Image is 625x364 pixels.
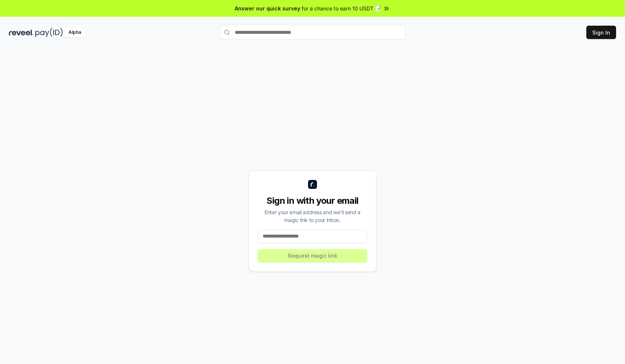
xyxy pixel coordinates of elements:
[302,4,381,12] span: for a chance to earn 10 USDT 📝
[258,208,367,224] div: Enter your email address and we’ll send a magic link to your inbox.
[35,28,63,37] img: pay_id
[308,180,317,189] img: logo_small
[586,26,616,39] button: Sign In
[64,28,85,37] div: Alpha
[9,28,34,37] img: reveel_dark
[235,4,300,12] span: Answer our quick survey
[258,195,367,207] div: Sign in with your email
